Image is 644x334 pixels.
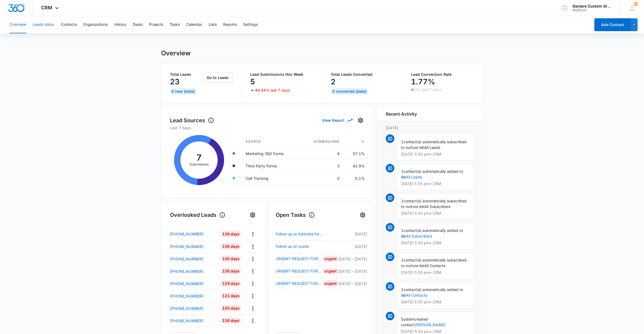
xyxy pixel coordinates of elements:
[594,18,631,31] button: Add Contact
[415,88,441,92] p: 0% last 7 days
[323,268,338,274] div: Urgent
[356,116,365,125] button: Settings
[322,116,352,125] button: View Report
[186,16,202,33] button: Calendar
[344,147,365,160] td: 57.1%
[401,287,463,297] span: contact(s) automatically added to list
[241,147,300,160] td: Marketing 360 Forms
[170,88,196,95] div: 0 New [DATE]
[83,16,108,33] button: Organizations
[276,243,323,250] a: Follow up on quote
[634,2,638,6] span: 53
[300,172,344,184] td: 0
[221,293,241,299] div: 121 Days
[170,73,202,76] p: Total Leads
[170,244,203,249] p: [PHONE_NUMBER]
[203,75,233,80] a: Go to Leads
[170,231,217,237] a: [PHONE_NUMBER]
[170,211,225,219] h1: Overlooked Leads
[209,16,217,33] button: Lists
[170,318,217,324] a: [PHONE_NUMBER]
[61,16,77,33] button: Contacts
[203,73,233,83] button: Go to Leads
[401,317,428,327] span: created contact
[133,16,143,33] button: Deals
[424,145,440,150] span: All Leads
[249,317,257,325] button: Actions
[276,256,323,262] a: URGENT REQUEST FOR QUOTE: 2025 Kenworth T280
[401,317,414,321] span: System
[386,125,474,131] p: [DATE]
[170,293,203,299] p: [PHONE_NUMBER]
[249,255,257,263] button: Actions
[249,279,257,288] button: Actions
[250,73,313,76] p: Lead Submissions this Week
[401,169,403,174] span: 1
[300,160,344,172] td: 3
[243,16,258,33] button: Settings
[241,172,300,184] td: Call Tracking
[276,280,323,287] a: URGENT REQUEST FOR QUOTE & SCHEDULING
[170,244,217,249] a: [PHONE_NUMBER]
[331,77,336,86] p: 2
[248,211,257,219] button: Settings
[401,241,470,245] p: [DATE] 5:55 pm • CRM
[401,330,470,333] p: [DATE] 5:54 pm • CRM
[41,5,52,10] span: CRM
[401,211,470,215] p: [DATE] 5:55 pm • CRM
[170,77,180,86] p: 23
[338,268,367,274] p: [DATE] – [DATE]
[401,228,403,233] span: 1
[338,231,367,237] p: [DATE]
[170,116,214,124] h1: Lead Sources
[221,305,241,311] div: 120 Days
[170,268,217,274] a: [PHONE_NUMBER]
[170,293,217,299] a: [PHONE_NUMBER]
[276,268,323,274] a: URGENT REQUEST FOR QUOTE: 1995 Peterbuilt 379
[401,287,403,292] span: 1
[634,2,638,6] div: notifications count
[10,16,26,33] button: Overview
[331,88,368,95] div: 0 Converted [DATE]
[221,256,241,262] div: 135 Days
[276,231,323,237] a: Follow up on Estimate for [PERSON_NAME]
[221,268,241,274] div: 126 Days
[386,111,417,117] h6: Recent Activity
[401,139,403,144] span: 1
[401,139,467,150] span: contact(s) automatically subscribed to nurture list
[170,256,203,262] p: [PHONE_NUMBER]
[338,256,367,262] p: [DATE] – [DATE]
[411,77,435,86] p: 1.77%
[338,281,367,286] p: [DATE] – [DATE]
[170,306,217,311] a: [PHONE_NUMBER]
[33,16,54,33] button: Leads Inbox
[161,49,191,57] h1: Overview
[241,160,300,172] td: Third Party Forms
[221,317,241,324] div: 116 Days
[401,258,403,262] span: 1
[170,256,217,262] a: [PHONE_NUMBER]
[401,199,403,203] span: 1
[411,73,474,76] p: Lead Conversion Rate
[401,300,470,304] p: [DATE] 5:55 pm • CRM
[221,243,241,250] div: 138 Days
[401,199,467,209] span: contact(s) automatically subscribed to nurture list
[401,271,470,274] p: [DATE] 5:55 pm • CRM
[424,204,450,209] span: All Subscribers
[406,175,422,179] a: All Leads
[255,88,290,92] p: 44.44% last 7 days
[170,16,180,33] button: Tasks
[276,211,315,219] h1: Open Tasks
[573,8,612,12] div: account id
[241,136,300,148] th: Source
[249,292,257,300] button: Actions
[221,280,241,287] div: 124 Days
[323,280,338,287] div: Urgent
[338,244,367,249] p: [DATE]
[344,172,365,184] td: 0.1%
[300,136,344,148] th: Submissions
[401,169,463,179] span: contact(s) automatically added to list
[344,136,365,148] th: %
[250,77,255,86] p: 5
[424,263,445,268] span: All Contacts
